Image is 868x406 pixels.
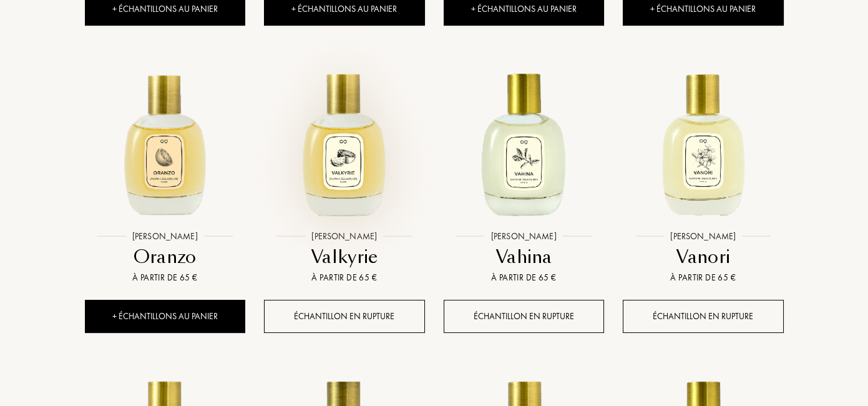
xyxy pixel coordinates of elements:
img: Valkyrie Sylvaine Delacourte [263,61,425,223]
div: Vahina [449,245,600,269]
div: À partir de 65 € [269,271,420,284]
img: Oranzo Sylvaine Delacourte [84,61,246,223]
div: Oranzo [90,245,241,269]
div: + Échantillons au panier [85,300,246,333]
img: Vahina Sylvaine Delacourte [443,61,605,223]
div: Échantillon en rupture [444,300,605,333]
div: Vanori [628,245,779,269]
div: À partir de 65 € [90,271,241,284]
div: Échantillon en rupture [623,300,784,333]
div: À partir de 65 € [449,271,600,284]
a: Vahina Sylvaine Delacourte[PERSON_NAME]VahinaÀ partir de 65 € [444,47,605,300]
a: Valkyrie Sylvaine Delacourte[PERSON_NAME]ValkyrieÀ partir de 65 € [264,47,425,300]
img: Vanori Sylvaine Delacourte [622,61,784,223]
div: Valkyrie [269,245,420,269]
div: À partir de 65 € [628,271,779,284]
a: Vanori Sylvaine Delacourte[PERSON_NAME]VanoriÀ partir de 65 € [623,47,784,300]
div: Échantillon en rupture [264,300,425,333]
a: Oranzo Sylvaine Delacourte[PERSON_NAME]OranzoÀ partir de 65 € [85,47,246,300]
